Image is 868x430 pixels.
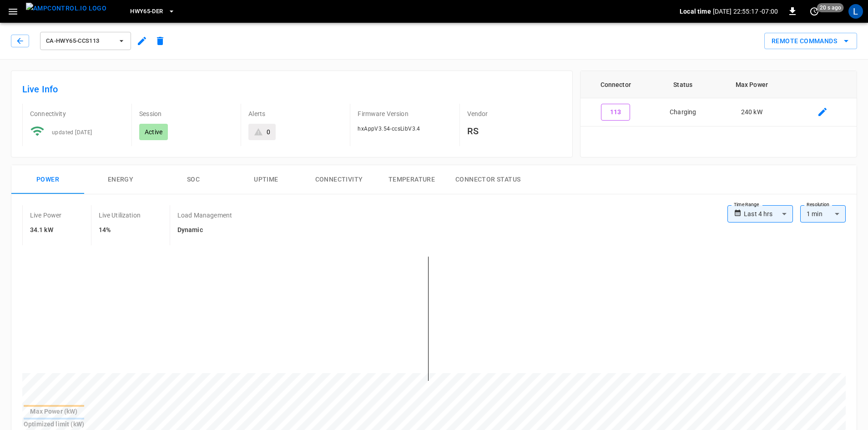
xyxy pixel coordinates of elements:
[651,98,715,126] td: Charging
[22,82,561,96] h6: Live Info
[734,201,759,208] label: Time Range
[744,205,793,223] div: Last 4 hrs
[84,165,157,194] button: Energy
[713,7,778,16] p: [DATE] 22:55:17 -07:00
[358,109,452,118] p: Firmware Version
[230,165,303,194] button: Uptime
[177,211,232,220] p: Load Management
[601,104,630,121] button: 113
[800,205,846,223] div: 1 min
[467,109,561,118] p: Vendor
[52,129,92,136] span: updated [DATE]
[817,3,844,12] span: 20 s ago
[177,225,232,235] h6: Dynamic
[580,71,857,126] table: connector table
[848,4,863,19] div: profile-icon
[448,165,528,194] button: Connector Status
[375,165,448,194] button: Temperature
[11,165,84,194] button: Power
[467,124,561,138] h6: RS
[807,201,829,208] label: Resolution
[715,98,788,126] td: 240 kW
[40,32,131,50] button: ca-hwy65-ccs113
[99,225,141,235] h6: 14%
[580,71,651,98] th: Connector
[680,7,711,16] p: Local time
[764,33,857,50] div: remote commands options
[126,3,178,20] button: HWY65-DER
[99,211,141,220] p: Live Utilization
[157,165,230,194] button: SOC
[30,211,62,220] p: Live Power
[651,71,715,98] th: Status
[139,109,233,118] p: Session
[145,127,162,137] p: Active
[764,33,857,50] button: Remote Commands
[248,109,343,118] p: Alerts
[807,4,822,19] button: set refresh interval
[46,36,113,46] span: ca-hwy65-ccs113
[30,109,124,118] p: Connectivity
[26,3,106,14] img: ampcontrol.io logo
[303,165,375,194] button: Connectivity
[358,126,420,132] span: hxAppV3.54-ccsLibV3.4
[715,71,788,98] th: Max Power
[267,127,270,137] div: 0
[130,6,163,17] span: HWY65-DER
[30,225,62,235] h6: 34.1 kW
